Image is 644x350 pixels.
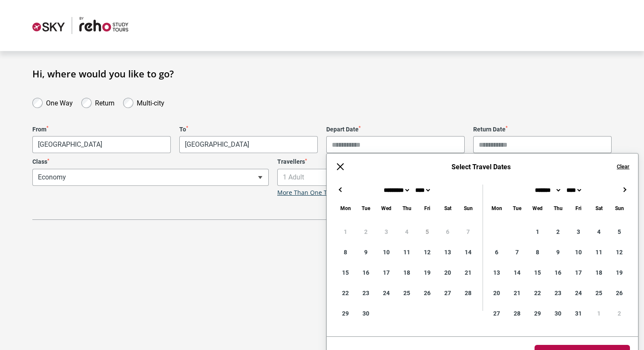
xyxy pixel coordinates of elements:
[589,283,609,303] div: 25
[46,97,73,107] label: One Way
[568,203,589,213] div: Friday
[507,262,527,283] div: 14
[568,222,589,242] div: 3
[609,242,630,262] div: 12
[548,203,568,213] div: Thursday
[376,262,397,283] div: 17
[335,242,356,262] div: 8
[335,262,356,283] div: 15
[527,283,548,303] div: 22
[33,137,170,153] span: Singapore, Singapore
[527,203,548,213] div: Wednesday
[548,222,568,242] div: 2
[335,303,356,324] div: 29
[397,203,417,213] div: Thursday
[486,242,507,262] div: 6
[437,242,458,262] div: 13
[589,262,609,283] div: 18
[356,262,376,283] div: 16
[277,169,514,186] span: 1 Adult
[376,203,397,213] div: Wednesday
[609,283,630,303] div: 26
[609,303,630,324] div: 2
[179,126,318,133] label: To
[335,203,356,213] div: Monday
[277,158,514,165] label: Travellers
[437,283,458,303] div: 27
[568,242,589,262] div: 10
[458,242,478,262] div: 14
[486,262,507,283] div: 13
[32,68,612,79] h1: Hi, where would you like to go?
[507,303,527,324] div: 28
[548,242,568,262] div: 9
[458,203,478,213] div: Sunday
[458,283,478,303] div: 28
[589,222,609,242] div: 4
[589,303,609,324] div: 1
[32,169,269,186] span: Economy
[417,242,437,262] div: 12
[486,283,507,303] div: 20
[507,283,527,303] div: 21
[609,203,630,213] div: Sunday
[354,163,608,171] h6: Select Travel Dates
[507,242,527,262] div: 7
[589,203,609,213] div: Saturday
[437,203,458,213] div: Saturday
[548,303,568,324] div: 30
[609,222,630,242] div: 5
[527,222,548,242] div: 1
[617,163,630,171] button: Clear
[548,262,568,283] div: 16
[335,283,356,303] div: 22
[376,242,397,262] div: 10
[137,97,164,107] label: Multi-city
[527,262,548,283] div: 15
[356,242,376,262] div: 9
[179,136,318,153] span: Bangkok, Thailand
[356,203,376,213] div: Tuesday
[417,283,437,303] div: 26
[486,203,507,213] div: Monday
[527,242,548,262] div: 8
[486,303,507,324] div: 27
[356,303,376,324] div: 30
[458,262,478,283] div: 21
[473,126,612,133] label: Return Date
[527,303,548,324] div: 29
[278,169,513,185] span: 1 Adult
[95,97,115,107] label: Return
[376,283,397,303] div: 24
[417,203,437,213] div: Friday
[397,262,417,283] div: 18
[589,242,609,262] div: 11
[33,169,268,185] span: Economy
[335,185,345,195] button: ←
[180,137,317,153] span: Bangkok, Thailand
[619,185,630,195] button: →
[32,126,171,133] label: From
[568,303,589,324] div: 31
[417,262,437,283] div: 19
[397,242,417,262] div: 11
[32,136,171,153] span: Singapore, Singapore
[568,283,589,303] div: 24
[397,283,417,303] div: 25
[32,158,269,165] label: Class
[277,189,351,196] a: More Than One Traveller?
[568,262,589,283] div: 17
[437,262,458,283] div: 20
[609,262,630,283] div: 19
[507,203,527,213] div: Tuesday
[326,126,465,133] label: Depart Date
[548,283,568,303] div: 23
[356,283,376,303] div: 23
